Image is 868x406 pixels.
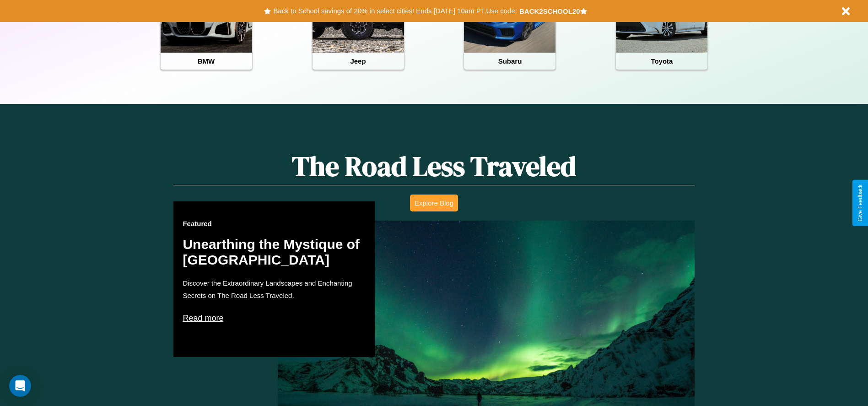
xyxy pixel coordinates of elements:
h4: Jeep [313,53,404,70]
h1: The Road Less Traveled [173,147,694,185]
h2: Unearthing the Mystique of [GEOGRAPHIC_DATA] [183,237,366,268]
h3: Featured [183,220,366,227]
iframe: Intercom live chat [9,375,31,397]
p: Read more [183,311,366,325]
button: Back to School savings of 20% in select cities! Ends [DATE] 10am PT.Use code: [271,5,519,17]
p: Discover the Extraordinary Landscapes and Enchanting Secrets on The Road Less Traveled. [183,277,366,302]
h4: Toyota [616,53,707,70]
b: BACK2SCHOOL20 [519,7,580,15]
div: Give Feedback [857,184,863,222]
button: Explore Blog [410,195,458,211]
h4: Subaru [464,53,555,70]
h4: BMW [161,53,252,70]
